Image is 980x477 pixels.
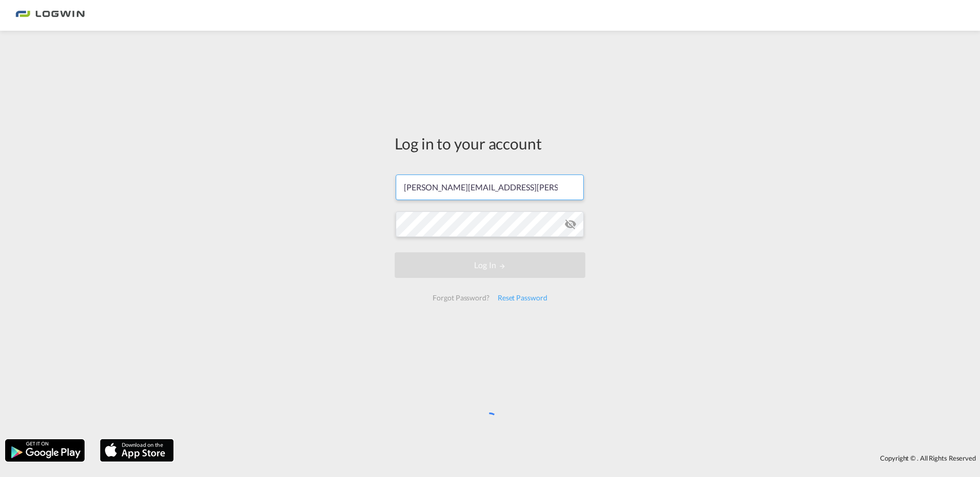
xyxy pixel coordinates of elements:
[396,175,584,200] input: Enter email/phone number
[494,289,552,307] div: Reset Password
[15,4,85,27] img: 2761ae10d95411efa20a1f5e0282d2d7.png
[395,252,585,278] button: LOGIN
[99,438,175,463] img: apple.png
[564,218,577,230] md-icon: icon-eye-off
[428,289,493,307] div: Forgot Password?
[395,133,585,154] div: Log in to your account
[4,438,86,463] img: google.png
[179,449,980,467] div: Copyright © . All Rights Reserved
